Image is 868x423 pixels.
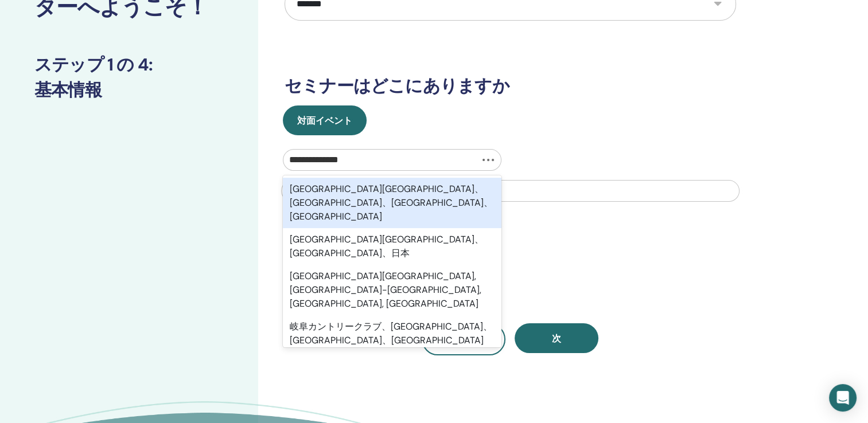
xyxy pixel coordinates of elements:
[285,76,736,96] h3: セミナーはどこにありますか
[829,384,857,412] div: インターコムメッセンジャーを開く
[515,323,598,353] button: 次
[552,332,561,344] span: 次
[283,105,367,135] button: 対面イベント
[34,80,224,100] h3: 基本情報
[285,261,736,296] h3: 高度なDNA
[283,178,501,228] div: [GEOGRAPHIC_DATA][GEOGRAPHIC_DATA]、[GEOGRAPHIC_DATA]、[GEOGRAPHIC_DATA]、[GEOGRAPHIC_DATA]
[297,115,352,127] span: 対面イベント
[283,265,501,315] div: [GEOGRAPHIC_DATA][GEOGRAPHIC_DATA], [GEOGRAPHIC_DATA]-[GEOGRAPHIC_DATA], [GEOGRAPHIC_DATA], [GEOG...
[283,315,501,352] div: 岐阜カントリークラブ、[GEOGRAPHIC_DATA]、[GEOGRAPHIC_DATA]、[GEOGRAPHIC_DATA]
[283,228,501,265] div: [GEOGRAPHIC_DATA][GEOGRAPHIC_DATA]、[GEOGRAPHIC_DATA]、日本
[34,54,224,75] h3: ステップ 1 の 4 :
[285,236,736,257] h3: 詳細を確認する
